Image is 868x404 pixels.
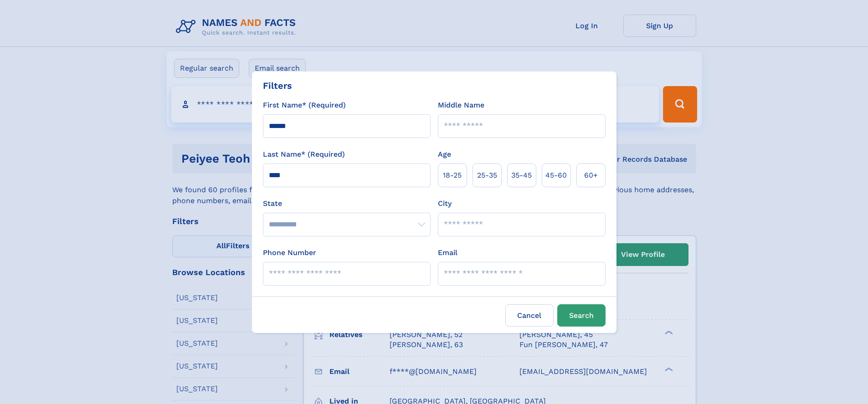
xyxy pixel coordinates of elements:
label: Age [438,149,451,160]
div: Filters [263,79,292,92]
label: First Name* (Required) [263,100,346,111]
label: Middle Name [438,100,484,111]
span: 35‑45 [511,170,532,181]
span: 45‑60 [545,170,567,181]
label: Phone Number [263,247,316,258]
span: 60+ [584,170,598,181]
label: City [438,198,452,209]
span: 18‑25 [443,170,462,181]
button: Search [557,304,606,327]
label: Email [438,247,457,258]
label: State [263,198,431,209]
label: Last Name* (Required) [263,149,345,160]
label: Cancel [505,304,554,327]
span: 25‑35 [477,170,497,181]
